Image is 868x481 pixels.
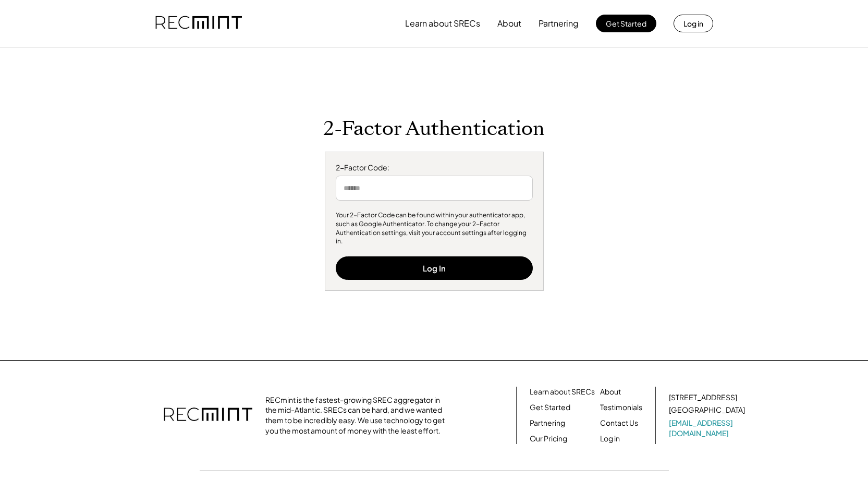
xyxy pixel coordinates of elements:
div: Your 2-Factor Code can be found within your authenticator app, such as Google Authenticator. To c... [336,211,533,246]
button: Get Started [596,15,656,32]
div: [GEOGRAPHIC_DATA] [669,405,745,415]
button: Learn about SRECs [405,13,480,34]
div: RECmint is the fastest-growing SREC aggregator in the mid-Atlantic. SRECs can be hard, and we wan... [265,395,450,436]
a: Learn about SRECs [530,387,595,397]
a: Log in [600,434,620,444]
img: recmint-logotype%403x.png [155,6,242,41]
div: 2-Factor Code: [336,163,533,173]
button: Log In [336,256,533,280]
div: [STREET_ADDRESS] [669,392,737,403]
h1: 2-Factor Authentication [323,117,545,141]
button: Log in [674,15,713,32]
img: recmint-logotype%403x.png [164,397,252,434]
a: Contact Us [600,418,638,428]
button: About [497,13,521,34]
button: Partnering [539,13,579,34]
a: About [600,387,621,397]
a: Get Started [530,402,570,413]
a: Partnering [530,418,565,428]
a: Our Pricing [530,434,567,444]
a: [EMAIL_ADDRESS][DOMAIN_NAME] [669,418,747,438]
a: Testimonials [600,402,642,413]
